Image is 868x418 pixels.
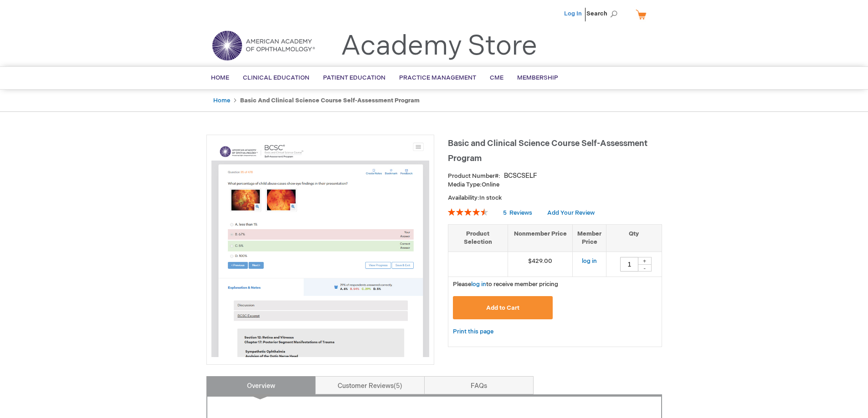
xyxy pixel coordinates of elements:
button: Add to Cart [453,296,553,319]
strong: Media Type: [448,181,482,188]
th: Nonmember Price [508,224,573,252]
strong: Basic and Clinical Science Course Self-Assessment Program [240,97,420,104]
div: BCSCSELF [504,171,537,181]
a: Add Your Review [547,209,595,217]
span: Search [586,5,621,23]
span: In stock [479,194,502,201]
a: Customer Reviews5 [315,376,425,394]
span: Home [211,74,229,81]
div: - [638,264,652,272]
span: CME [490,74,503,81]
a: Print this page [453,326,493,337]
a: Academy Store [341,30,537,63]
span: 5 [394,382,402,390]
span: 5 [503,209,507,217]
div: 92% [448,208,488,216]
th: Product Selection [448,224,508,252]
div: + [638,257,652,265]
p: Online [448,181,662,189]
span: Add to Cart [486,304,519,312]
th: Member Price [573,224,606,252]
a: log in [471,281,486,288]
span: Clinical Education [243,74,309,81]
span: Reviews [509,209,532,217]
a: Log In [564,10,582,17]
strong: Product Number [448,172,500,180]
span: Practice Management [399,74,476,81]
td: $429.00 [508,252,573,277]
p: Availability: [448,194,662,202]
input: Qty [620,257,638,272]
a: Home [213,97,230,104]
span: Basic and Clinical Science Course Self-Assessment Program [448,139,647,163]
th: Qty [606,224,662,252]
span: Membership [517,74,558,81]
a: 5 Reviews [503,209,534,217]
a: Overview [206,376,316,394]
span: Patient Education [323,74,385,81]
span: Please to receive member pricing [453,281,558,288]
a: log in [582,257,597,265]
img: Basic and Clinical Science Course Self-Assessment Program [211,140,429,357]
a: FAQs [424,376,534,394]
